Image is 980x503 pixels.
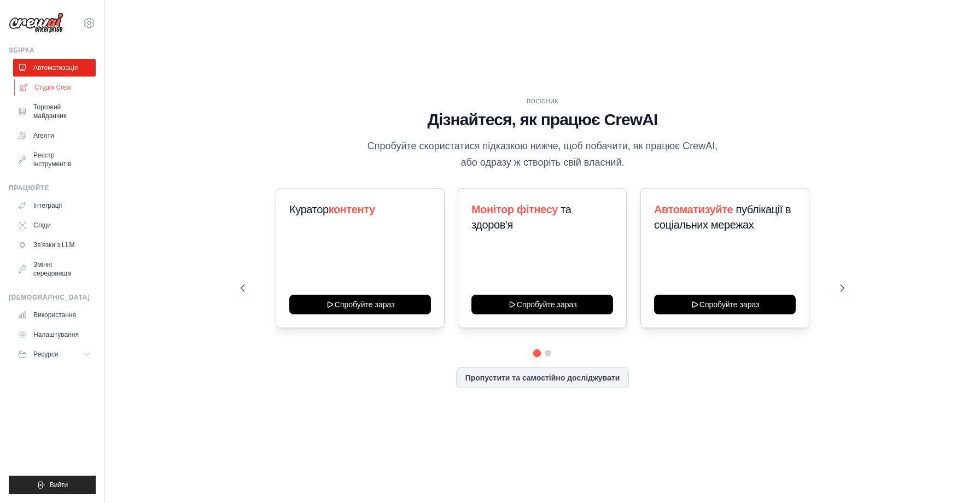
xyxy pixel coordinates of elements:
[33,132,54,139] font: Агенти
[13,346,96,363] button: Ресурси
[654,203,733,215] font: Автоматизуйте
[33,261,71,277] font: Змінні середовища
[33,331,79,338] font: Налаштування
[367,141,717,167] font: Спробуйте скористатися підказкою нижче, щоб побачити, як працює CrewAI, або одразу ж створіть сві...
[13,98,96,125] a: Торговий майданчик
[33,151,71,168] font: Реєстр інструментів
[9,184,49,192] font: Працюйте
[9,476,96,494] button: Вийти
[13,306,96,324] a: Використання
[13,197,96,214] a: Інтеграції
[9,13,63,33] img: Логотип
[13,256,96,282] a: Змінні середовища
[13,326,96,343] a: Налаштування
[14,79,97,96] a: Студія Crew
[517,300,577,309] font: Спробуйте зараз
[428,110,658,128] font: Дізнайтеся, як працює CrewAI
[335,300,395,309] font: Спробуйте зараз
[13,127,96,144] a: Агенти
[33,103,66,120] font: Торговий майданчик
[34,84,71,91] font: Студія Crew
[9,46,34,54] font: Збірка
[289,203,329,215] font: Куратор
[925,451,980,503] iframe: Віджет чату
[699,300,759,309] font: Спробуйте зараз
[654,295,796,314] button: Спробуйте зараз
[329,203,375,215] font: контенту
[465,373,620,382] font: Пропустити та самостійно досліджувати
[471,295,613,314] button: Спробуйте зараз
[33,241,74,249] font: Зв'язки з LLM
[33,311,76,319] font: Використання
[33,350,58,358] font: Ресурси
[13,236,96,254] a: Зв'язки з LLM
[50,481,68,489] font: Вийти
[456,367,629,388] button: Пропустити та самостійно досліджувати
[33,202,62,209] font: Інтеграції
[13,217,96,234] a: Сліди
[654,203,791,231] font: публікації в соціальних мережах
[33,64,78,72] font: Автоматизація
[13,59,96,77] a: Автоматизація
[33,221,51,229] font: Сліди
[9,294,90,301] font: [DEMOGRAPHIC_DATA]
[471,203,558,215] font: Монітор фітнесу
[471,203,571,231] font: та здоров'я
[289,295,431,314] button: Спробуйте зараз
[527,98,558,104] font: ПОСІБНИК
[13,147,96,173] a: Реєстр інструментів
